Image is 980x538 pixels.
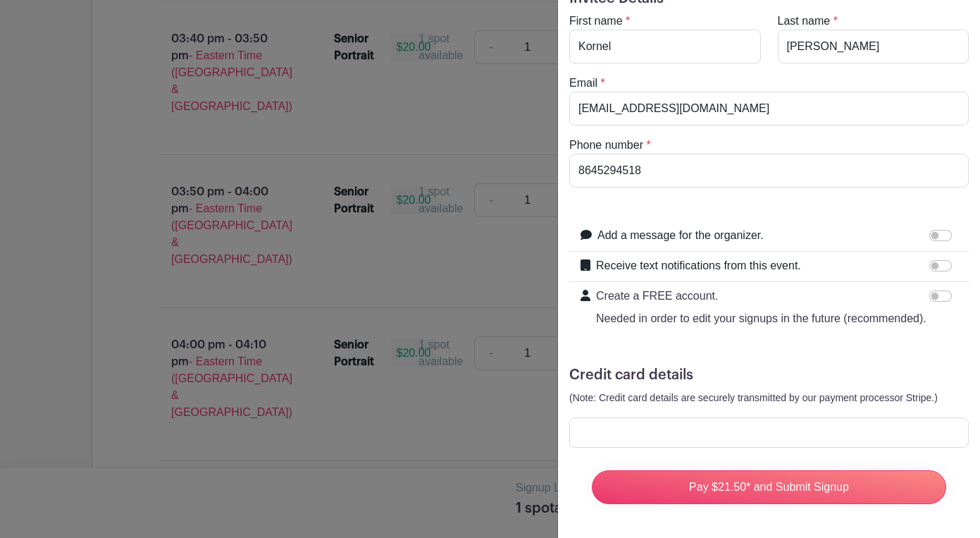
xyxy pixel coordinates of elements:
label: Add a message for the organizer. [597,227,764,244]
label: Phone number [569,137,643,154]
small: (Note: Credit card details are securely transmitted by our payment processor Stripe.) [569,392,938,403]
iframe: Secure card payment input frame [578,426,960,439]
label: Email [569,75,597,92]
p: Create a FREE account. [596,288,926,305]
h5: Credit card details [569,367,969,384]
label: Last name [778,13,831,30]
input: Pay $21.50* and Submit Signup [592,470,946,504]
p: Needed in order to edit your signups in the future (recommended). [596,310,926,327]
label: Receive text notifications from this event. [596,257,801,274]
label: First name [569,13,623,30]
